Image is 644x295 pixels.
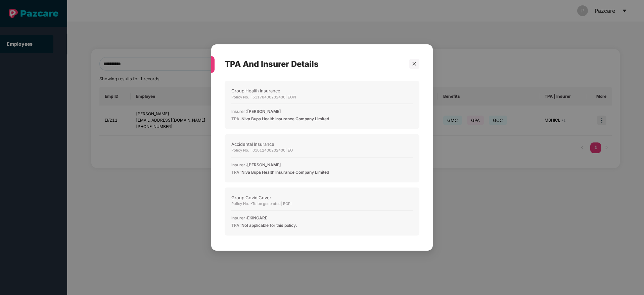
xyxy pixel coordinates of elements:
span: [PERSON_NAME] [247,109,281,114]
span: EKINCARE [247,215,267,220]
div: Policy No. - 51178400202400 | EOPI [231,94,413,100]
span: Not applicable for this policy. [241,223,297,228]
div: Group Covid Cover [231,194,413,201]
span: Insurer : [231,109,247,114]
div: TPA And Insurer Details [225,51,403,77]
span: Niva Bupa Health Insurance Company Limited [241,170,329,175]
span: [PERSON_NAME] [247,162,281,167]
div: Policy No. - 01012400202400 | EO [231,147,413,153]
div: Policy No. - To be generated | EOPI [231,201,413,207]
div: Accidental Insurance [231,141,413,147]
span: close [412,61,417,66]
span: Insurer : [231,162,247,167]
span: Insurer : [231,215,247,220]
span: TPA : [231,170,241,175]
span: TPA : [231,223,241,228]
span: TPA : [231,116,241,121]
span: Niva Bupa Health Insurance Company Limited [241,116,329,121]
div: Group Health Insurance [231,87,413,94]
